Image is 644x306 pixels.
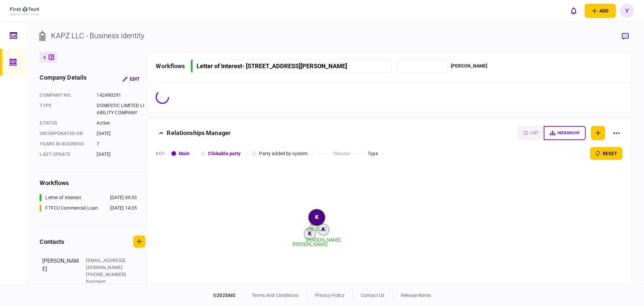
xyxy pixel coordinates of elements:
[40,120,90,127] div: status
[40,73,87,85] div: company details
[156,150,166,157] div: KEY :
[86,271,129,278] div: [PHONE_NUMBER]
[208,150,240,157] div: Clickable party
[40,130,90,137] div: incorporated on
[42,257,79,285] div: [PERSON_NAME]
[368,150,378,157] div: Type
[197,62,347,70] div: Letter of Interest - [STREET_ADDRESS][PERSON_NAME]
[557,131,580,135] span: hierarchy
[97,102,145,116] div: DOMESTIC LIMITED LIABILITY COMPANY
[590,147,623,160] button: reset
[252,293,299,298] a: terms and conditions
[40,178,145,187] div: workflows
[315,293,344,298] a: privacy policy
[117,73,145,85] button: Edit
[97,92,145,99] div: 142490291
[307,226,327,232] tspan: KAPZ LLC
[86,257,129,271] div: [EMAIL_ADDRESS][DOMAIN_NAME]
[517,126,544,140] button: list
[10,6,40,15] img: client company logo
[40,102,90,116] div: Type
[40,194,137,201] a: Letter of Interest[DATE] 09:53
[86,278,129,285] div: Borrower
[191,59,392,73] button: Letter of Interest- [STREET_ADDRESS][PERSON_NAME]
[40,205,137,212] a: FTFCU Commercial Loan[DATE] 14:35
[451,62,488,70] div: [PERSON_NAME]
[45,194,81,201] div: Letter of Interest
[259,150,308,157] div: Party added by system
[97,151,145,158] div: [DATE]
[40,140,90,147] div: years in business
[97,140,145,147] div: 7
[322,226,325,232] text: A
[401,293,431,298] a: release notes
[530,131,538,135] span: list
[167,126,231,140] div: Relationships Manager
[309,231,312,236] text: K
[110,205,137,212] div: [DATE] 14:35
[620,4,634,18] button: Y
[179,150,190,157] div: Main
[292,242,327,247] tspan: [PERSON_NAME]
[110,194,137,201] div: [DATE] 09:53
[544,126,586,140] button: hierarchy
[40,151,90,158] div: last update
[315,214,318,220] text: K
[361,293,384,298] a: contact us
[213,292,244,299] div: © 2025 AIO
[40,237,64,246] div: contacts
[306,237,341,243] tspan: [PERSON_NAME]
[40,92,90,99] div: company no.
[585,4,616,18] button: open adding identity options
[51,30,144,41] div: KAPZ LLC - Business identity
[97,130,145,137] div: [DATE]
[156,61,185,71] div: workflows
[97,120,145,127] div: Active
[45,205,98,212] div: FTFCU Commercial Loan
[567,4,581,18] button: open notifications list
